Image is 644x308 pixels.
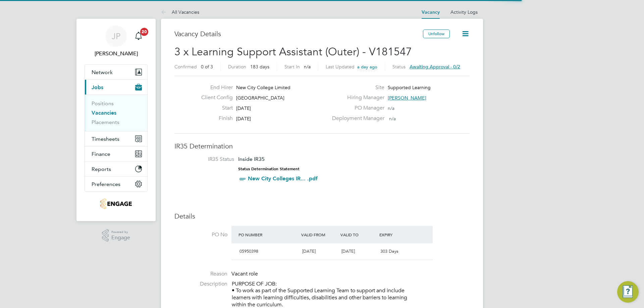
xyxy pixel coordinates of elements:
span: Inside IR35 [238,156,265,162]
button: Finance [85,146,147,161]
span: n/a [389,116,396,122]
button: Reports [85,162,147,176]
span: Reports [92,166,111,172]
a: Placements [92,119,119,125]
label: Status [392,64,406,70]
a: New City Colleges IR... .pdf [248,175,318,182]
label: Description [174,281,227,288]
span: 183 days [250,64,269,70]
label: Start In [284,64,300,70]
span: [DATE] [341,248,355,254]
button: Preferences [85,177,147,191]
button: Unfollow [423,29,450,38]
button: Jobs [85,80,147,95]
span: Awaiting approval - 0/2 [410,64,460,70]
div: Valid From [300,229,339,241]
a: 20 [132,25,145,47]
label: Start [196,105,233,112]
a: Vacancies [92,110,116,116]
span: Finance [92,151,110,157]
span: 05950398 [239,248,258,254]
span: Jobs [92,84,103,90]
span: n/a [304,64,311,70]
label: Reason [174,270,227,278]
a: Powered byEngage [102,229,130,242]
span: 0 of 3 [201,64,213,70]
span: Engage [111,235,130,241]
label: Last Updated [326,64,355,70]
label: Duration [228,64,246,70]
a: Vacancy [422,9,440,15]
label: End Hirer [196,84,233,91]
label: Confirmed [174,64,197,70]
label: Deployment Manager [328,115,384,122]
a: All Vacancies [161,9,199,15]
a: Activity Logs [450,9,478,15]
button: Timesheets [85,131,147,146]
strong: Status Determination Statement [238,167,300,171]
span: Preferences [92,181,120,187]
label: PO No [174,231,227,238]
div: PO Number [237,229,300,241]
nav: Main navigation [76,19,156,221]
label: PO Manager [328,105,384,112]
button: Engage Resource Center [617,281,639,303]
label: Client Config [196,94,233,101]
span: n/a [388,105,394,111]
span: Powered by [111,229,130,235]
h3: Details [174,212,470,221]
span: 303 Days [380,248,398,254]
div: Expiry [378,229,417,241]
label: Site [328,84,384,91]
span: Network [92,69,113,75]
span: 20 [140,28,148,36]
span: New City College Limited [236,84,290,90]
label: Hiring Manager [328,94,384,101]
span: [GEOGRAPHIC_DATA] [236,95,284,101]
label: IR35 Status [181,156,234,163]
span: Supported Learning [388,84,431,90]
span: a day ago [357,64,377,70]
a: JP[PERSON_NAME] [85,25,148,58]
a: Positions [92,100,114,107]
span: [DATE] [236,116,251,122]
h3: IR35 Determination [174,142,470,150]
div: Valid To [339,229,378,241]
h3: Vacancy Details [174,29,423,38]
span: James Pedley [85,50,148,58]
div: Jobs [85,95,147,131]
span: 3 x Learning Support Assistant (Outer) - V181547 [174,45,412,58]
span: [PERSON_NAME] [388,95,426,101]
span: JP [112,32,120,41]
span: [DATE] [236,105,251,111]
button: Network [85,65,147,79]
span: [DATE] [302,248,316,254]
span: Timesheets [92,136,119,142]
a: Go to home page [85,198,148,209]
img: jambo-logo-retina.png [100,198,131,209]
span: Vacant role [231,270,258,277]
label: Finish [196,115,233,122]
